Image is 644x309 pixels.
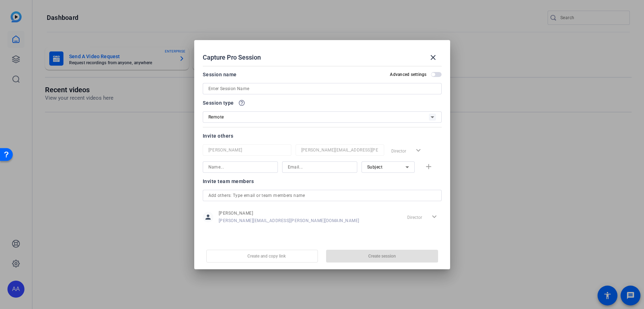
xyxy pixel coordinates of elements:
span: Subject [367,165,383,170]
input: Email... [301,146,379,154]
input: Name... [208,146,286,154]
input: Add others: Type email or team members name [208,191,436,200]
span: [PERSON_NAME][EMAIL_ADDRESS][PERSON_NAME][DOMAIN_NAME] [219,218,359,224]
div: Invite team members [203,177,442,186]
input: Name... [208,163,272,171]
div: Session name [203,70,237,79]
div: Capture Pro Session [203,49,442,66]
span: Session type [203,99,234,107]
mat-icon: person [203,212,213,222]
h2: Advanced settings [390,72,426,77]
span: Remote [208,115,224,120]
span: [PERSON_NAME] [219,210,359,216]
div: Invite others [203,132,442,140]
input: Email... [288,163,352,171]
mat-icon: close [429,53,437,62]
input: Enter Session Name [208,84,436,93]
mat-icon: help_outline [238,99,245,106]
